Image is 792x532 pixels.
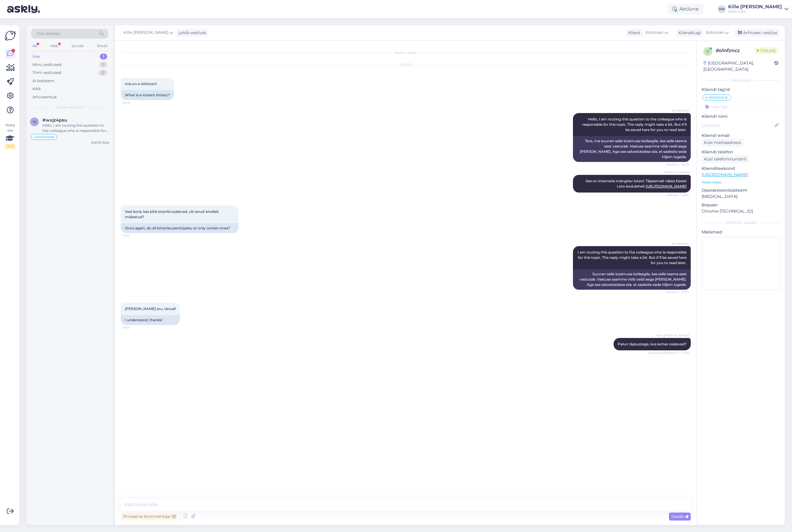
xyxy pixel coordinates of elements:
[99,70,107,76] div: 0
[702,193,780,200] p: [MEDICAL_DATA]
[122,233,145,238] span: 17:07
[70,42,85,50] div: Socials
[5,30,16,41] img: Askly Logo
[702,132,780,139] p: Kliendi email
[676,30,701,36] div: Klienditugi
[121,90,174,100] div: What is e-instant lottery?
[728,9,782,14] div: Eesti Loto
[645,29,663,36] span: Estonian
[755,47,778,54] span: Online
[702,220,780,226] div: [PERSON_NAME]
[121,513,178,521] div: Privaatne kommentaar
[702,172,748,177] a: [URL][DOMAIN_NAME]
[702,113,780,120] p: Kliendi nimi
[5,144,15,149] div: 2 / 3
[33,120,37,124] span: w
[123,29,168,36] span: Kille [PERSON_NAME]
[42,123,110,133] div: Hello, I am routing this question to the colleague who is responsible for this topic. The reply m...
[666,162,689,167] span: Nähtud ✓ 16:49
[573,136,691,162] div: Tere, ma suunan selle küsimuse kolleegile, kes selle teema eest vastutab. Vastuse saamine võib ve...
[582,117,687,132] span: Hello, I am routing this question to the colleague who is responsible for this topic. The reply m...
[32,62,62,68] div: Minu vestlused
[618,342,687,346] span: Palun täpsustage, kus kohas osalevad?
[667,4,703,14] div: Aktiivne
[728,4,788,14] a: Kille [PERSON_NAME]Eesti Loto
[703,60,774,72] div: [GEOGRAPHIC_DATA], [GEOGRAPHIC_DATA]
[34,135,54,139] span: Loosimised
[121,62,691,68] div: [DATE]
[100,54,107,59] div: 1
[31,42,38,50] div: All
[702,187,780,193] p: Operatsioonisüsteem
[702,78,780,83] div: Kliendi info
[702,180,780,185] p: Vaata edasi ...
[121,223,238,233] div: Once again, do all lotteries participate, or only certain ones?
[728,4,782,9] div: Kille [PERSON_NAME]
[667,241,689,246] span: AI Assistent
[32,54,40,59] div: Uus
[42,117,67,123] span: #wxjz4psu
[702,202,780,208] p: Brauser
[656,333,689,338] span: Kille [PERSON_NAME]
[706,49,709,54] span: o
[32,78,54,84] div: AI Assistent
[667,193,689,197] span: Nähtud ✓ 16:51
[49,42,59,50] div: Web
[702,87,780,93] p: Kliendi tag'id
[578,250,687,265] span: I am routing this question to the colleague who is responsible for this topic. The reply might ta...
[702,208,780,214] p: Chrome [TECHNICAL_ID]
[37,31,60,37] span: Otsi kliente
[705,96,724,99] span: e-kiirloterii
[91,140,110,145] div: [DATE] 16:02
[667,108,689,113] span: AI Assistent
[122,100,145,105] span: 16:48
[702,165,780,172] p: Klienditeekond
[5,122,15,149] div: Vaata siia
[702,229,780,235] p: Märkmed
[125,82,157,86] span: mis on e-kiirloterii
[32,70,61,76] div: Tiimi vestlused
[56,105,84,110] span: Uued vestlused
[671,514,688,519] span: Saada
[734,29,780,37] div: Arhiveeri vestlus
[176,30,206,36] div: juhib vestlust
[99,62,107,68] div: 3
[648,351,689,355] span: (Muudetud) Nähtud ✓ 17:09
[706,29,724,36] span: Estonian
[702,122,773,129] input: Lisa nimi
[32,86,41,92] div: Kõik
[716,47,755,54] div: # o1nfzncz
[586,179,687,188] span: See on internetis mängitav loterii. Täpsemalt näete Eeesti Loto kodulehelt.
[121,50,691,55] div: Vestlus algas
[646,184,687,188] a: [URL][DOMAIN_NAME]
[718,5,726,13] div: KN
[122,325,145,330] span: 17:08
[702,149,780,155] p: Kliendi telefon
[664,170,689,175] span: [PERSON_NAME]
[702,102,780,111] input: Lisa tag
[702,155,749,163] div: Küsi telefoninumbrit
[121,315,180,325] div: I understand, thanks!
[125,306,176,311] span: [PERSON_NAME] aru, tänud!
[573,269,691,290] div: Suunan selle küsimuse kolleegile, kes selle teema eest vastutab. Vastuse saamine võib veidi aega ...
[666,290,689,294] span: Nähtud ✓ 17:07
[702,139,743,147] div: Küsi meiliaadressi
[125,209,220,219] span: Veel kord, kas kõik loteriid osalevad, või ainult kindlalt määratud?
[96,42,108,50] div: Email
[626,30,640,36] div: Klient
[32,94,57,100] div: Arhiveeritud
